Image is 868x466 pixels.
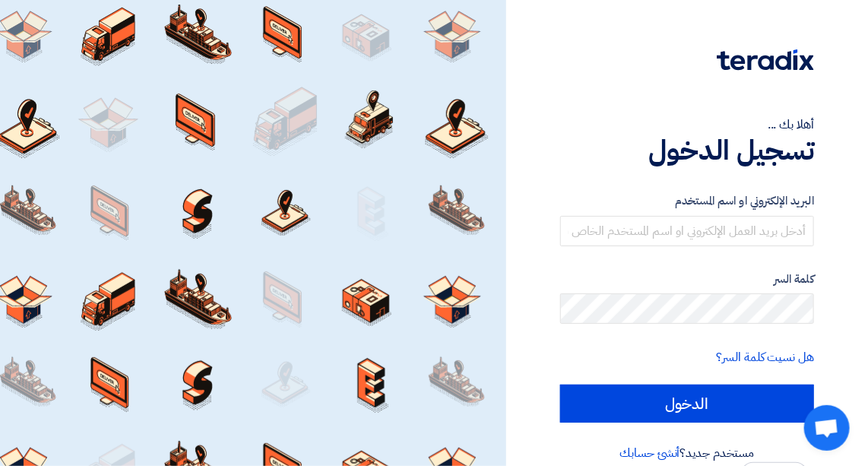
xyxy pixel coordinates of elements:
div: مستخدم جديد؟ [560,444,814,462]
h1: تسجيل الدخول [560,134,814,167]
img: Teradix logo [717,49,814,71]
a: أنشئ حسابك [620,444,680,462]
label: كلمة السر [560,271,814,288]
input: أدخل بريد العمل الإلكتروني او اسم المستخدم الخاص بك ... [560,216,814,246]
a: Open chat [804,405,850,451]
input: الدخول [560,385,814,423]
label: البريد الإلكتروني او اسم المستخدم [560,192,814,210]
a: هل نسيت كلمة السر؟ [717,348,814,366]
div: أهلا بك ... [560,116,814,134]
